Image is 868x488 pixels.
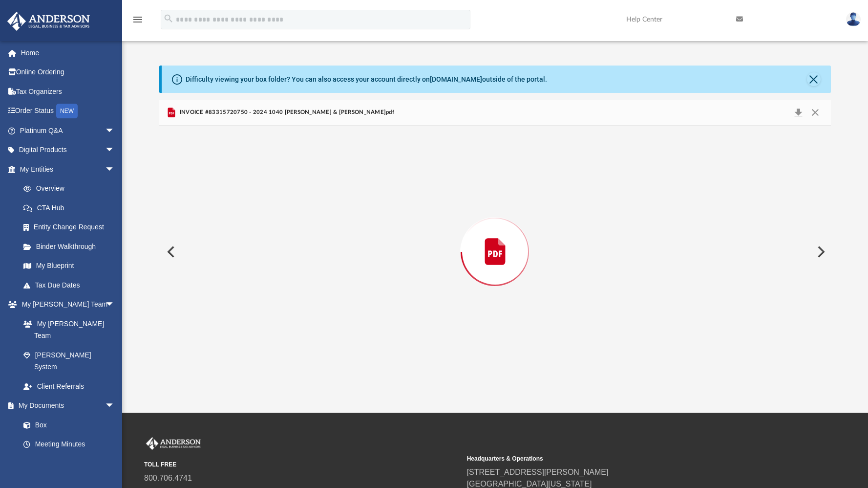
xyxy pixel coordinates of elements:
button: Download [789,106,807,119]
a: Home [7,43,129,63]
a: Order StatusNEW [7,101,129,121]
button: Next File [809,238,831,266]
span: arrow_drop_down [105,396,125,416]
a: My Blueprint [14,256,125,276]
a: [GEOGRAPHIC_DATA][US_STATE] [467,480,592,488]
a: Digital Productsarrow_drop_down [7,140,129,160]
small: Headquarters & Operations [467,454,783,463]
div: NEW [56,104,78,118]
span: INVOICE #83315720750 - 2024 1040 [PERSON_NAME] & [PERSON_NAME]pdf [177,108,394,117]
a: Binder Walkthrough [14,237,129,256]
button: Previous File [159,238,181,266]
a: My [PERSON_NAME] Team [14,314,120,345]
a: Overview [14,179,129,199]
a: Online Ordering [7,63,129,82]
a: Forms Library [14,454,120,473]
a: 800.706.4741 [144,474,192,482]
a: Platinum Q&Aarrow_drop_down [7,121,129,140]
span: arrow_drop_down [105,159,125,179]
span: arrow_drop_down [105,121,125,141]
a: CTA Hub [14,198,129,218]
span: arrow_drop_down [105,140,125,160]
button: Close [806,106,824,119]
a: menu [132,19,144,25]
div: Preview [159,100,830,378]
a: [PERSON_NAME] System [14,345,125,377]
a: Entity Change Request [14,218,129,237]
a: Box [14,415,120,435]
img: Anderson Advisors Platinum Portal [144,437,203,450]
img: Anderson Advisors Platinum Portal [4,12,93,31]
i: menu [132,14,144,25]
i: search [163,13,174,24]
a: Meeting Minutes [14,435,125,454]
a: My Documentsarrow_drop_down [7,396,125,416]
a: Client Referrals [14,377,125,396]
small: TOLL FREE [144,460,460,469]
button: Close [807,72,821,86]
a: [STREET_ADDRESS][PERSON_NAME] [467,468,609,476]
a: Tax Due Dates [14,275,129,295]
img: User Pic [846,12,861,26]
a: My Entitiesarrow_drop_down [7,159,129,179]
div: Difficulty viewing your box folder? You can also access your account directly on outside of the p... [186,74,547,85]
span: arrow_drop_down [105,295,125,315]
a: My [PERSON_NAME] Teamarrow_drop_down [7,295,125,314]
a: [DOMAIN_NAME] [430,75,482,83]
a: Tax Organizers [7,82,129,101]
